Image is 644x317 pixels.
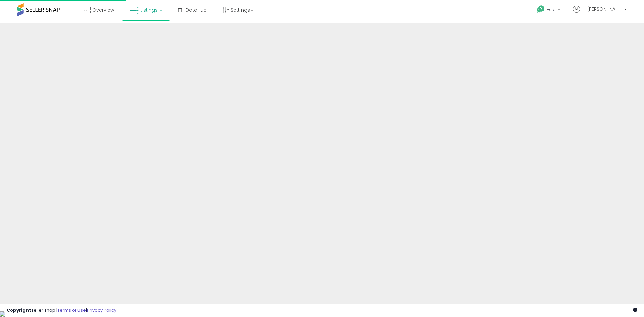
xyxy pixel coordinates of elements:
i: Get Help [537,5,545,13]
span: DataHub [185,7,207,13]
div: seller snap | | [7,307,116,314]
span: Help [547,7,556,12]
a: Privacy Policy [87,307,116,313]
a: Terms of Use [57,307,86,313]
span: Hi [PERSON_NAME] [582,6,622,12]
span: Overview [92,7,114,13]
span: Listings [140,7,158,13]
a: Hi [PERSON_NAME] [573,6,627,21]
strong: Copyright [7,307,31,313]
